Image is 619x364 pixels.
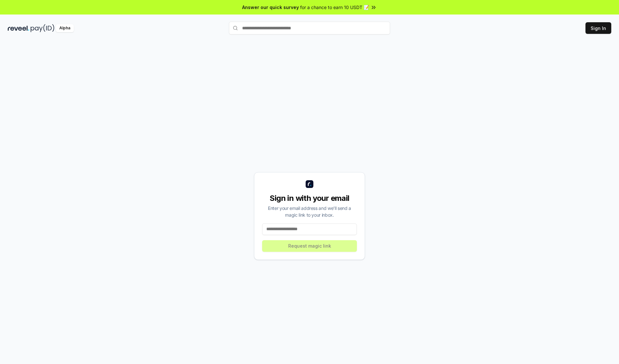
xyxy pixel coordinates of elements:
div: Enter your email address and we’ll send a magic link to your inbox. [262,205,357,218]
button: Sign In [585,22,611,34]
div: Alpha [56,24,74,32]
div: Sign in with your email [262,193,357,203]
img: logo_small [306,180,313,188]
img: reveel_dark [8,24,29,32]
span: Answer our quick survey [242,4,299,11]
span: for a chance to earn 10 USDT 📝 [300,4,369,11]
img: pay_id [31,24,54,32]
